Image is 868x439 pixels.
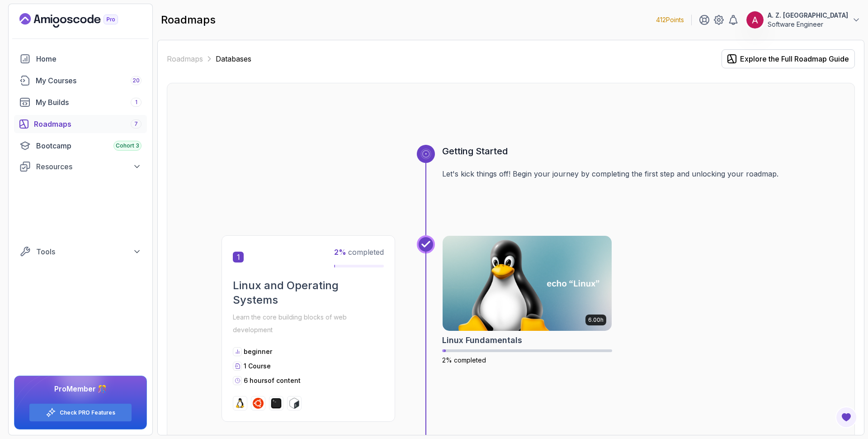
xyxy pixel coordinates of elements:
a: Roadmaps [167,53,203,64]
img: linux logo [235,398,245,409]
div: Explore the Full Roadmap Guide [740,53,849,64]
img: ubuntu logo [253,398,264,409]
img: Linux Fundamentals card [443,236,612,331]
span: 1 [135,99,137,106]
a: builds [14,93,147,111]
h2: Linux Fundamentals [442,334,522,347]
span: 2% completed [442,356,486,364]
p: 6.00h [588,316,604,324]
button: Check PRO Features [29,403,132,422]
button: Tools [14,243,147,260]
button: user profile imageA. Z. [GEOGRAPHIC_DATA]Software Engineer [746,11,861,29]
div: Tools [36,246,142,257]
button: Explore the Full Roadmap Guide [722,49,855,68]
span: 1 Course [244,362,271,370]
p: beginner [244,347,272,356]
h2: Linux and Operating Systems [233,278,384,307]
div: My Courses [36,75,142,86]
span: Cohort 3 [116,142,139,149]
p: 6 hours of content [244,376,301,385]
a: Linux Fundamentals card6.00hLinux Fundamentals2% completed [442,235,612,365]
a: home [14,50,147,68]
p: Let's kick things off! Begin your journey by completing the first step and unlocking your roadmap. [442,168,800,179]
a: Check PRO Features [60,409,115,416]
a: Landing page [19,13,139,28]
button: Open Feedback Button [835,406,857,428]
p: Learn the core building blocks of web development [233,311,384,336]
span: 20 [132,77,140,84]
div: Roadmaps [34,119,142,129]
div: Bootcamp [36,140,142,151]
div: My Builds [36,97,142,108]
div: Resources [36,161,142,172]
a: courses [14,72,147,90]
p: 412 Points [656,15,684,24]
img: bash logo [289,398,300,409]
div: Home [36,53,142,64]
h2: roadmaps [161,13,216,27]
img: user profile image [746,11,764,29]
img: terminal logo [271,398,282,409]
a: bootcamp [14,137,147,155]
span: 7 [134,120,138,128]
h3: Getting Started [442,145,800,157]
span: 1 [233,252,244,262]
p: Databases [216,53,251,64]
button: Resources [14,158,147,175]
span: 2 % [334,248,346,257]
a: roadmaps [14,115,147,133]
p: Software Engineer [768,20,848,29]
span: completed [334,248,384,257]
p: A. Z. [GEOGRAPHIC_DATA] [768,11,848,20]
